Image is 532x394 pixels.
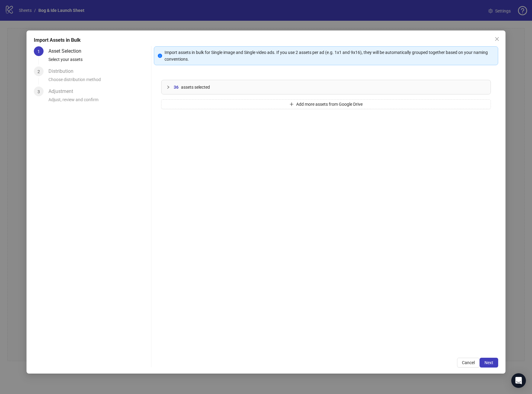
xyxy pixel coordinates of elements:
[462,360,475,365] span: Cancel
[48,56,149,66] div: Select your assets
[495,37,499,41] span: close
[48,66,78,76] div: Distribution
[480,358,498,367] button: Next
[48,87,78,96] div: Adjustment
[161,99,491,109] button: Add more assets from Google Drive
[48,96,149,107] div: Adjust, review and confirm
[161,80,491,94] div: 36assets selected
[484,360,493,365] span: Next
[37,69,40,74] span: 2
[48,46,86,56] div: Asset Selection
[492,34,502,44] button: Close
[48,76,149,87] div: Choose distribution method
[181,84,210,91] span: assets selected
[158,54,162,58] span: info-circle
[34,37,498,44] div: Import Assets in Bulk
[511,373,526,388] div: Open Intercom Messenger
[37,89,40,94] span: 3
[174,84,179,91] span: 36
[457,358,480,367] button: Cancel
[289,102,294,106] span: plus
[296,102,363,107] span: Add more assets from Google Drive
[37,49,40,54] span: 1
[166,85,170,89] span: collapsed
[165,49,494,62] div: Import assets in bulk for Single image and Single video ads. If you use 2 assets per ad (e.g. 1x1...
